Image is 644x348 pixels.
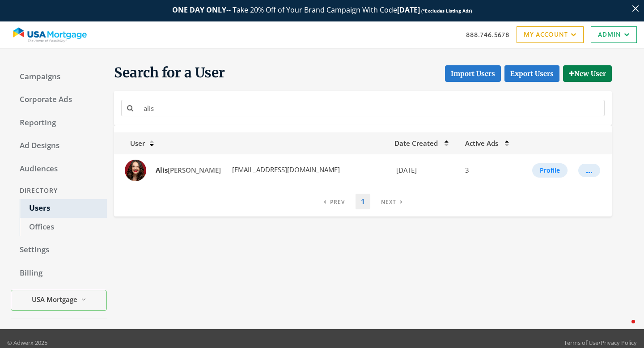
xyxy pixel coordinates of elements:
[11,241,107,259] a: Settings
[156,166,168,174] strong: Alis
[578,164,600,177] button: ...
[517,26,584,43] a: My Account
[504,65,559,82] a: Export Users
[11,90,107,109] a: Corporate Ads
[150,162,227,178] a: Alis[PERSON_NAME]
[601,339,637,347] a: Privacy Policy
[318,194,408,209] nav: pagination
[11,182,107,199] div: Directory
[230,165,340,174] span: [EMAIL_ADDRESS][DOMAIN_NAME]
[11,264,107,283] a: Billing
[20,199,107,218] a: Users
[156,166,221,174] span: [PERSON_NAME]
[445,65,501,82] button: Import Users
[125,160,146,181] img: Alisha DiMaggio profile
[138,100,605,116] input: Search for a name or email address
[11,68,107,86] a: Campaigns
[564,338,637,347] div: •
[389,154,460,187] td: [DATE]
[460,154,518,187] td: 3
[11,160,107,178] a: Audiences
[465,139,498,148] span: Active Ads
[564,339,598,347] a: Terms of Use
[356,194,370,209] a: 1
[614,318,635,339] iframe: Intercom live chat
[586,170,593,171] div: ...
[394,139,438,148] span: Date Created
[532,163,568,178] button: Profile
[119,139,145,148] span: User
[11,114,107,132] a: Reporting
[466,30,509,39] a: 888.746.5678
[563,65,612,82] button: New User
[591,26,637,43] a: Admin
[7,24,93,46] img: Adwerx
[11,136,107,155] a: Ad Designs
[32,294,77,305] span: USA Mortgage
[7,338,47,347] p: © Adwerx 2025
[11,290,107,311] button: USA Mortgage
[127,105,133,111] i: Search for a name or email address
[20,218,107,237] a: Offices
[114,64,225,82] span: Search for a User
